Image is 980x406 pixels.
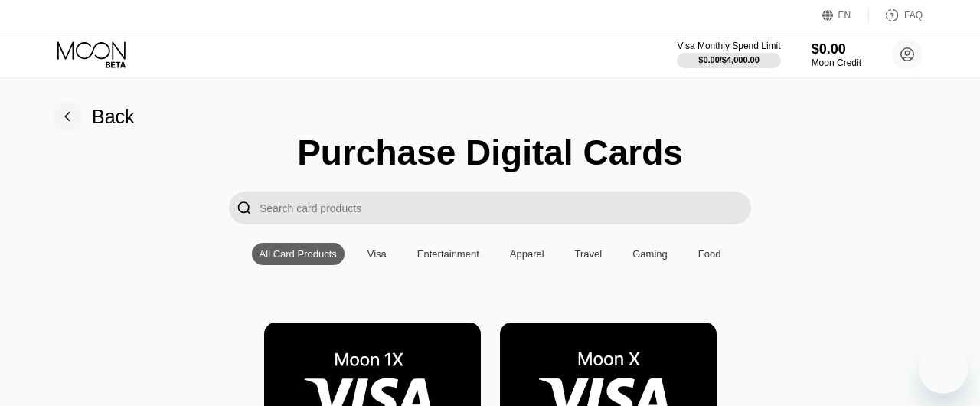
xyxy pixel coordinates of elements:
div: Purchase Digital Cards [297,132,683,173]
div: Back [92,106,135,128]
div: $0.00Moon Credit [812,41,861,68]
div: Apparel [510,248,544,260]
iframe: Button to launch messaging window [919,345,968,394]
div: Visa Monthly Spend Limit [677,41,780,51]
input: Search card products [260,192,751,224]
div: Visa Monthly Spend Limit$0.00/$4,000.00 [677,41,780,68]
div: Food [691,243,729,265]
div: $0.00 / $4,000.00 [698,55,759,64]
div: Back [52,101,135,132]
div: Visa [367,248,387,260]
div: All Card Products [260,248,337,260]
div:  [237,199,252,217]
div: Entertainment [417,248,479,260]
div: Visa [360,243,394,265]
div: $0.00 [812,41,861,57]
div: Travel [575,248,603,260]
div: FAQ [904,10,923,21]
div: FAQ [869,8,923,23]
div: Travel [567,243,610,265]
div:  [229,192,260,224]
div: Entertainment [410,243,487,265]
div: Food [698,248,721,260]
div: EN [822,8,869,23]
div: Moon Credit [812,57,861,68]
div: All Card Products [252,243,345,265]
div: Gaming [625,243,675,265]
div: Gaming [632,248,668,260]
div: Apparel [502,243,552,265]
div: EN [838,10,851,21]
